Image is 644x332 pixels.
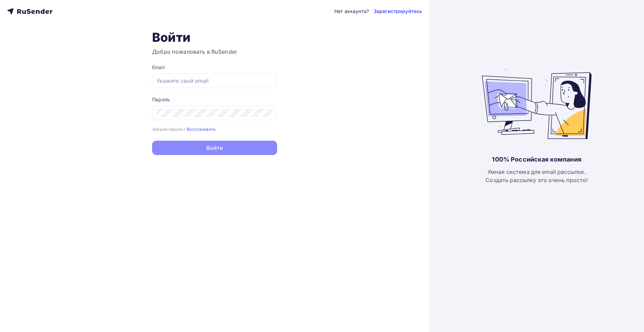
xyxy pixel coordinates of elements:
small: Забыли пароль? [152,127,185,132]
h1: Войти [152,30,277,45]
small: Восстановить [187,127,216,132]
input: Укажите свой email [157,77,273,85]
div: Пароль [152,96,277,103]
button: Войти [152,141,277,155]
h3: Добро пожаловать в RuSender [152,48,277,56]
div: 100% Российская компания [492,155,581,164]
div: Нет аккаунта? [334,8,369,15]
div: Email [152,64,277,71]
div: Умная система для email рассылок. Создать рассылку это очень просто! [485,168,588,184]
a: Зарегистрируйтесь [374,8,422,15]
a: Восстановить [187,126,216,132]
